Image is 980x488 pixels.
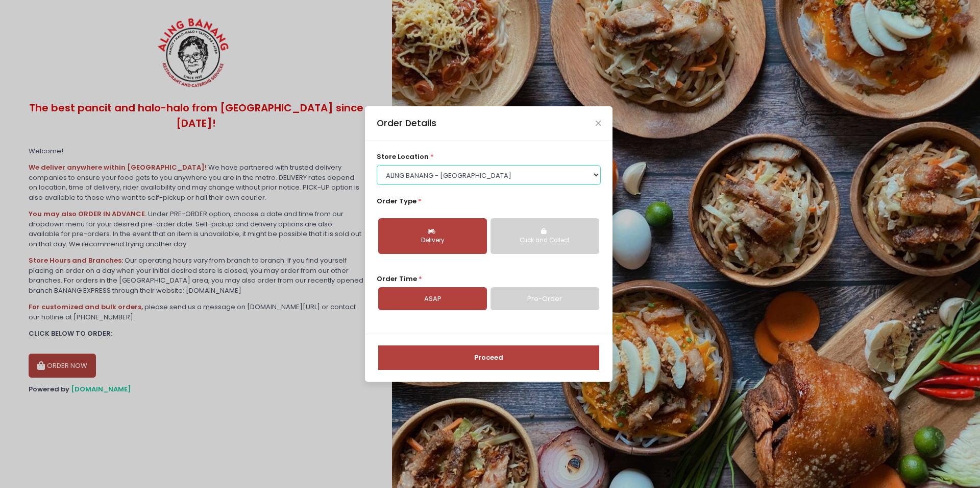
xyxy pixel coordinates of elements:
[491,218,599,254] button: Click and Collect
[378,345,599,370] button: Proceed
[377,117,436,130] div: Order Details
[378,287,487,311] a: ASAP
[498,236,592,245] div: Click and Collect
[596,121,601,126] button: Close
[378,218,487,254] button: Delivery
[377,196,416,206] span: Order Type
[377,274,417,284] span: Order Time
[377,152,429,161] span: store location
[491,287,599,311] a: Pre-Order
[385,236,480,245] div: Delivery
